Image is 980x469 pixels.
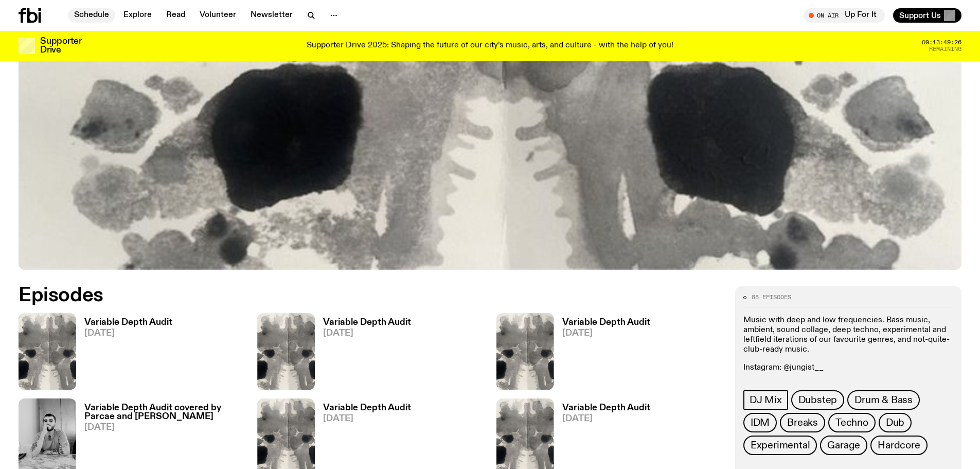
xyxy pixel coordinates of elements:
p: Supporter Drive 2025: Shaping the future of our city’s music, arts, and culture - with the help o... [307,41,673,50]
p: Music with deep and low frequencies. Bass music, ambient, sound collage, deep techno, experimenta... [743,316,953,355]
a: Explore [117,8,158,23]
span: Experimental [751,440,810,451]
span: Drum & Bass [854,394,913,406]
a: IDM [743,413,777,432]
a: Variable Depth Audit[DATE] [315,318,411,390]
span: [DATE] [323,414,411,423]
h3: Supporter Drive [40,37,81,55]
span: IDM [751,417,770,428]
h3: Variable Depth Audit [84,318,172,327]
span: [DATE] [84,329,172,338]
img: A black and white Rorschach [19,313,76,390]
button: On AirUp For It [804,8,885,23]
a: Variable Depth Audit[DATE] [554,318,650,390]
a: Dubstep [791,390,845,410]
span: Remaining [929,46,961,52]
span: Hardcore [878,440,920,451]
a: Experimental [743,436,817,455]
a: Dub [879,413,912,432]
a: Schedule [68,8,115,23]
img: A black and white Rorschach [496,313,554,390]
span: Techno [835,417,868,428]
h3: Variable Depth Audit [562,318,650,327]
h3: Variable Depth Audit [562,404,650,412]
button: Support Us [893,8,961,23]
a: Drum & Bass [847,390,920,410]
span: [DATE] [562,414,650,423]
span: [DATE] [562,329,650,338]
span: Breaks [787,417,818,428]
p: Instagram: @jungist__ [743,363,953,373]
a: DJ Mix [743,390,788,410]
a: Newsletter [244,8,299,23]
img: A black and white Rorschach [257,313,315,390]
h3: Variable Depth Audit covered by Parcae and [PERSON_NAME] [84,404,245,421]
a: Volunteer [193,8,242,23]
a: Variable Depth Audit[DATE] [76,318,172,390]
span: Dubstep [798,394,838,406]
a: Read [160,8,191,23]
h3: Variable Depth Audit [323,404,411,412]
a: Hardcore [870,436,927,455]
a: Garage [820,436,867,455]
span: 09:13:49:26 [922,40,961,45]
h3: Variable Depth Audit [323,318,411,327]
h2: Episodes [19,286,643,305]
span: 88 episodes [752,294,791,300]
span: [DATE] [323,329,411,338]
span: Dub [886,417,904,428]
span: Support Us [899,11,941,20]
span: [DATE] [84,423,245,432]
a: Techno [828,413,876,432]
span: Garage [827,440,860,451]
span: DJ Mix [750,394,782,406]
a: Breaks [780,413,825,432]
